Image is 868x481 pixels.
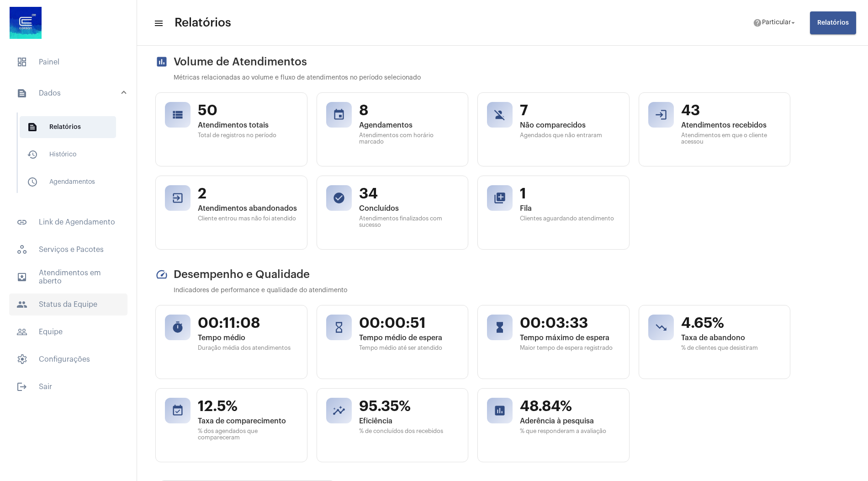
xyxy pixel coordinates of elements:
[155,268,790,281] h2: Desempenho e Qualidade
[655,108,667,121] mat-icon: login
[9,294,127,315] span: Status da Equipe
[359,102,459,119] span: 8
[520,398,620,415] span: 48.84%
[16,88,122,99] mat-panel-title: Dados
[359,315,459,332] span: 00:00:51
[747,14,803,32] button: Particular
[153,18,163,29] mat-icon: sidenav icon
[810,11,856,34] button: Relatórios
[520,334,620,342] span: Tempo máximo de espera
[520,345,620,351] span: Maior tempo de espera registrado
[175,16,231,30] span: Relatórios
[753,18,762,27] mat-icon: help
[16,217,27,228] mat-icon: sidenav icon
[198,315,298,332] span: 00:11:08
[655,321,667,334] mat-icon: trending_down
[5,79,137,108] mat-expansion-panel-header: sidenav iconDados
[520,428,620,434] span: % que responderam a avaliação
[359,417,459,425] span: Eficiência
[9,266,127,288] span: Atendimentos em aberto
[171,108,184,121] mat-icon: view_list
[155,55,790,68] h2: Volume de Atendimentos
[16,326,27,337] mat-icon: sidenav icon
[198,334,298,342] span: Tempo médio
[174,75,790,81] p: Métricas relacionadas ao volume e fluxo de atendimentos no período selecionado
[520,121,620,129] span: Não comparecidos
[9,211,127,233] span: Link de Agendamento
[333,404,345,417] mat-icon: insights
[198,215,298,222] span: Cliente entrou mas não foi atendido
[520,215,620,222] span: Clientes aguardando atendimento
[198,185,298,203] span: 2
[9,239,127,261] span: Serviços e Pacotes
[9,321,127,343] span: Equipe
[520,417,620,425] span: Aderência à pesquisa
[16,299,27,310] mat-icon: sidenav icon
[359,345,459,351] span: Tempo médio até ser atendido
[198,428,298,441] span: % dos agendados que compareceram
[155,268,168,281] mat-icon: speed
[359,204,459,213] span: Concluídos
[493,321,506,334] mat-icon: hourglass_full
[27,149,38,160] mat-icon: sidenav icon
[359,121,459,129] span: Agendamentos
[493,404,506,417] mat-icon: poll
[359,428,459,434] span: % de concluídos dos recebidos
[198,345,298,351] span: Duração média dos atendimentos
[16,57,27,68] span: sidenav icon
[9,348,127,370] span: Configurações
[27,122,38,133] mat-icon: sidenav icon
[333,192,345,204] mat-icon: check_circle
[359,398,459,415] span: 95.35%
[681,315,781,332] span: 4.65%
[817,20,849,26] span: Relatórios
[198,417,298,425] span: Taxa de comparecimento
[155,55,168,68] mat-icon: assessment
[16,354,27,365] span: sidenav icon
[198,102,298,119] span: 50
[198,121,298,129] span: Atendimentos totais
[16,272,27,283] mat-icon: sidenav icon
[681,345,781,351] span: % de clientes que desistiram
[493,108,506,121] mat-icon: person_off
[27,176,38,187] mat-icon: sidenav icon
[198,204,298,213] span: Atendimentos abandonados
[16,88,27,99] mat-icon: sidenav icon
[520,102,620,119] span: 7
[520,185,620,203] span: 1
[520,204,620,213] span: Fila
[359,185,459,203] span: 34
[171,404,184,417] mat-icon: event_available
[5,108,137,206] div: sidenav iconDados
[333,108,345,121] mat-icon: event
[171,192,184,204] mat-icon: exit_to_app
[359,334,459,342] span: Tempo médio de espera
[681,334,781,342] span: Taxa de abandono
[9,51,127,73] span: Painel
[20,144,116,166] span: Histórico
[16,381,27,392] mat-icon: sidenav icon
[16,244,27,255] span: sidenav icon
[174,287,790,294] p: Indicadores de performance e qualidade do atendimento
[20,116,116,138] span: Relatórios
[7,5,44,41] img: d4669ae0-8c07-2337-4f67-34b0df7f5ae4.jpeg
[9,376,127,398] span: Sair
[789,19,797,27] mat-icon: arrow_drop_down
[493,192,506,204] mat-icon: queue
[20,171,116,193] span: Agendamentos
[681,121,781,129] span: Atendimentos recebidos
[681,102,781,119] span: 43
[520,315,620,332] span: 00:03:33
[359,132,459,145] span: Atendimentos com horário marcado
[762,20,791,26] span: Particular
[359,215,459,228] span: Atendimentos finalizados com sucesso
[681,132,781,145] span: Atendimentos em que o cliente acessou
[198,398,298,415] span: 12.5%
[198,132,298,139] span: Total de registros no período
[171,321,184,334] mat-icon: timer
[520,132,620,139] span: Agendados que não entraram
[333,321,345,334] mat-icon: hourglass_empty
